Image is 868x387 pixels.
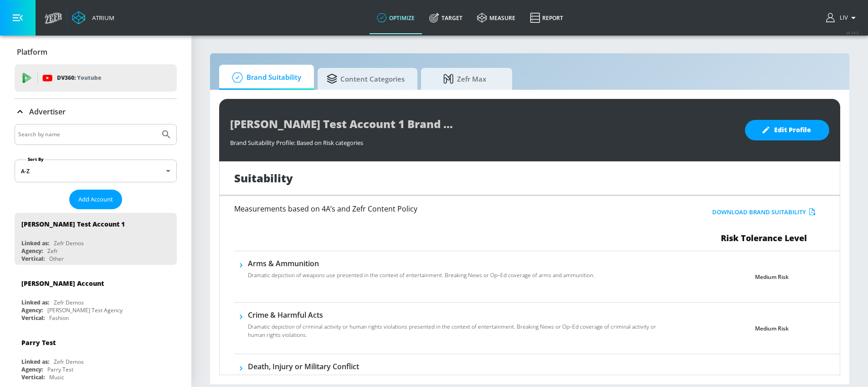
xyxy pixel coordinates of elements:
p: DV360: [57,73,101,83]
h1: Suitability [234,170,293,186]
span: Brand Suitability [228,67,301,88]
div: Vertical: [21,314,45,322]
div: Other [49,255,64,263]
div: Vertical: [21,373,45,381]
p: Medium Risk [755,272,789,282]
label: Sort By [26,156,46,162]
div: Parry Test [21,338,56,347]
p: Advertiser [29,107,66,117]
h6: Death, Injury or Military Conflict [248,361,663,372]
span: login as: liv.ho@zefr.com [836,15,848,21]
button: Add Account [69,190,122,209]
div: Zefr Demos [54,299,84,306]
h6: Measurements based on 4A’s and Zefr Content Policy [234,205,638,212]
a: optimize [370,1,422,34]
a: Atrium [72,11,114,25]
div: Linked as: [21,299,49,306]
div: [PERSON_NAME] Test Agency [47,306,123,314]
p: Youtube [77,73,101,83]
div: [PERSON_NAME] Test Account 1Linked as:Zefr DemosAgency:ZefrVertical:Other [15,213,177,265]
div: A-Z [15,160,177,182]
button: Download Brand Suitability [710,205,818,219]
div: Linked as: [21,239,49,247]
div: Agency: [21,306,43,314]
div: Zefr Demos [54,239,84,247]
p: Dramatic depiction of death, injury, or military conflict presented in the context of entertainme... [248,374,663,382]
a: measure [470,1,523,34]
p: Platform [17,47,47,57]
div: [PERSON_NAME] Test Account 1 [21,220,125,228]
div: Agency: [21,247,43,255]
p: Medium Risk [755,324,789,333]
div: Zefr Demos [54,358,84,366]
div: Parry TestLinked as:Zefr DemosAgency:Parry TestVertical:Music [15,331,177,383]
div: [PERSON_NAME] Account [21,279,104,288]
p: Dramatic depiction of weapons use presented in the context of entertainment. Breaking News or Op–... [248,271,595,279]
div: Linked as: [21,358,49,366]
button: Liv [826,12,859,23]
div: [PERSON_NAME] AccountLinked as:Zefr DemosAgency:[PERSON_NAME] Test AgencyVertical:Fashion [15,272,177,324]
div: Platform [15,39,177,65]
div: Atrium [88,14,114,22]
input: Search by name [18,129,156,140]
div: DV360: Youtube [15,64,177,92]
div: Agency: [21,366,43,373]
div: Advertiser [15,99,177,124]
div: Crime & Harmful ActsDramatic depiction of criminal activity or human rights violations presented ... [248,310,675,345]
div: Brand Suitability Profile: Based on Risk categories [230,134,736,147]
span: Add Account [78,194,113,205]
span: Edit Profile [763,124,811,136]
p: Dramatic depiction of criminal activity or human rights violations presented in the context of en... [248,323,675,339]
span: Risk Tolerance Level [721,232,807,243]
span: Content Categories [327,68,405,90]
a: Report [523,1,570,34]
h6: Crime & Harmful Acts [248,310,675,320]
h6: Arms & Ammunition [248,258,595,268]
span: v 4.19.0 [846,30,859,35]
div: Vertical: [21,255,45,263]
div: Arms & AmmunitionDramatic depiction of weapons use presented in the context of entertainment. Bre... [248,258,595,285]
div: Music [49,373,64,381]
div: Parry Test [47,366,73,373]
div: Zefr [47,247,58,255]
a: Target [422,1,470,34]
span: Zefr Max [430,68,499,90]
div: Fashion [49,314,69,322]
button: Edit Profile [745,120,829,140]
